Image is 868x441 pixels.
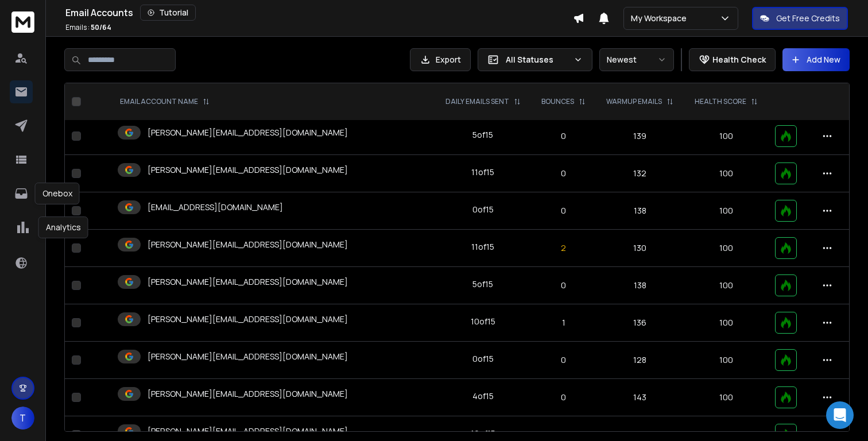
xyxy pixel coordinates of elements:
p: BOUNCES [541,97,574,106]
td: 143 [596,379,684,416]
td: 139 [596,118,684,155]
p: HEALTH SCORE [695,97,746,106]
div: Analytics [38,216,88,238]
td: 136 [596,304,684,342]
div: 10 of 15 [471,316,495,327]
p: [PERSON_NAME][EMAIL_ADDRESS][DOMAIN_NAME] [148,164,348,176]
p: [PERSON_NAME][EMAIL_ADDRESS][DOMAIN_NAME] [148,276,348,288]
button: Health Check [689,48,776,71]
button: T [11,407,34,430]
td: 100 [684,230,769,267]
p: [EMAIL_ADDRESS][DOMAIN_NAME] [148,202,283,213]
button: Newest [599,48,674,71]
td: 130 [596,230,684,267]
p: Health Check [712,54,766,65]
p: My Workspace [631,13,691,24]
div: 4 of 15 [472,390,494,402]
p: 0 [538,130,589,142]
p: WARMUP EMAILS [606,97,662,106]
td: 132 [596,155,684,192]
td: 138 [596,267,684,304]
td: 100 [684,192,769,230]
p: 0 [538,429,589,440]
td: 128 [596,342,684,379]
p: [PERSON_NAME][EMAIL_ADDRESS][DOMAIN_NAME] [148,425,348,437]
button: Tutorial [140,5,196,21]
td: 100 [684,379,769,416]
span: 50 / 64 [91,22,111,32]
td: 100 [684,342,769,379]
td: 100 [684,267,769,304]
p: 2 [538,242,589,254]
div: 11 of 15 [471,241,494,253]
p: 0 [538,168,589,179]
p: [PERSON_NAME][EMAIL_ADDRESS][DOMAIN_NAME] [148,351,348,362]
p: 0 [538,354,589,366]
td: 100 [684,304,769,342]
p: All Statuses [506,54,569,65]
div: EMAIL ACCOUNT NAME [120,97,210,106]
p: 0 [538,392,589,403]
div: 5 of 15 [472,129,493,141]
td: 100 [684,155,769,192]
p: 1 [538,317,589,328]
button: Export [410,48,471,71]
div: 0 of 15 [472,353,494,365]
p: 0 [538,205,589,216]
button: Get Free Credits [752,7,848,30]
p: Emails : [65,23,111,32]
div: Email Accounts [65,5,573,21]
td: 100 [684,118,769,155]
div: 5 of 15 [472,278,493,290]
div: Open Intercom Messenger [826,401,854,429]
button: Add New [782,48,850,71]
p: DAILY EMAILS SENT [445,97,509,106]
p: [PERSON_NAME][EMAIL_ADDRESS][DOMAIN_NAME] [148,314,348,325]
p: 0 [538,280,589,291]
div: 0 of 15 [472,204,494,215]
p: [PERSON_NAME][EMAIL_ADDRESS][DOMAIN_NAME] [148,239,348,250]
td: 138 [596,192,684,230]
div: 11 of 15 [471,167,494,178]
p: Get Free Credits [776,13,840,24]
p: [PERSON_NAME][EMAIL_ADDRESS][DOMAIN_NAME] [148,127,348,138]
p: [PERSON_NAME][EMAIL_ADDRESS][DOMAIN_NAME] [148,388,348,400]
div: Onebox [35,183,80,204]
div: 10 of 15 [471,428,495,439]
